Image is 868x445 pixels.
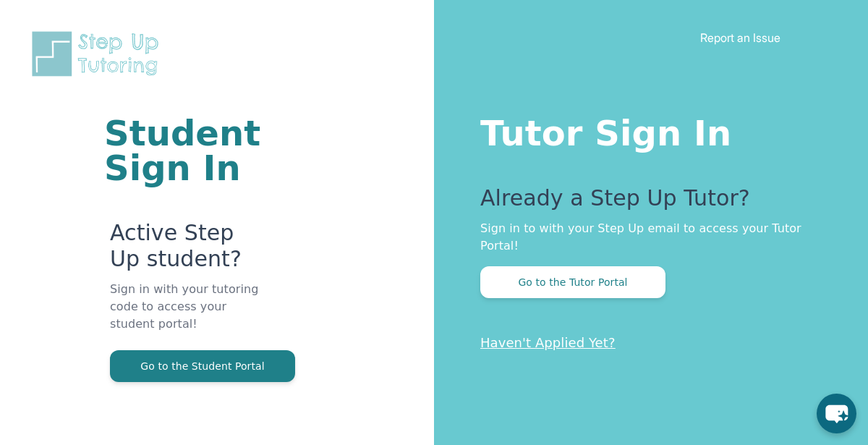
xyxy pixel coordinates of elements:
[110,350,295,382] button: Go to the Student Portal
[110,220,260,281] p: Active Step Up student?
[110,281,260,350] p: Sign in with your tutoring code to access your student portal!
[104,116,260,185] h1: Student Sign In
[700,30,780,45] a: Report an Issue
[480,275,665,289] a: Go to the Tutor Portal
[480,266,665,298] button: Go to the Tutor Portal
[29,29,168,79] img: Step Up Tutoring horizontal logo
[817,394,856,433] button: chat-button
[480,110,810,151] h1: Tutor Sign In
[480,185,810,220] p: Already a Step Up Tutor?
[480,220,810,255] p: Sign in to with your Step Up email to access your Tutor Portal!
[480,335,616,350] a: Haven't Applied Yet?
[110,359,295,373] a: Go to the Student Portal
